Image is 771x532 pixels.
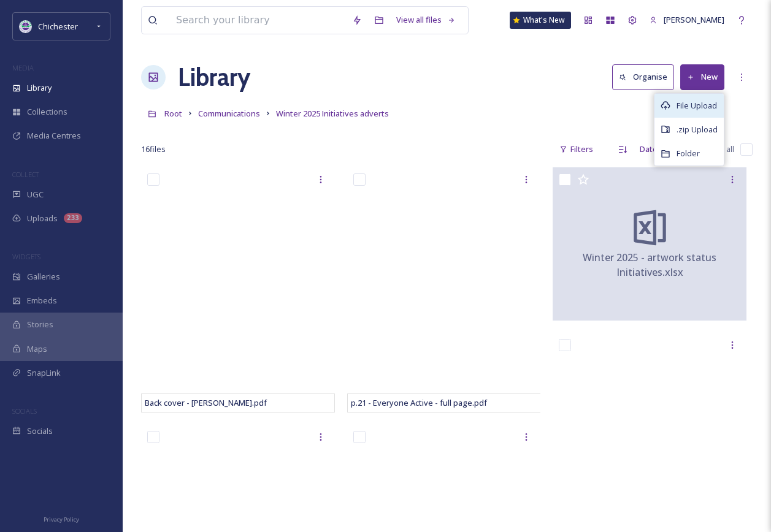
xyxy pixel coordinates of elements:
[164,108,182,119] span: Root
[27,82,52,94] span: Library
[12,252,40,261] span: WIDGETS
[20,20,32,32] img: Logo_of_Chichester_District_Council.png
[12,406,37,416] span: SOCIALS
[178,59,250,96] a: Library
[38,21,78,32] span: Chichester
[12,170,39,179] span: COLLECT
[198,108,260,119] span: Communications
[27,130,81,142] span: Media Centres
[680,64,724,89] button: New
[677,124,718,135] span: .zip Upload
[27,319,53,330] span: Stories
[27,271,60,283] span: Galleries
[390,8,462,32] a: View all files
[677,148,700,159] span: Folder
[198,106,260,121] a: Communications
[27,295,57,306] span: Embeds
[276,108,389,119] span: Winter 2025 Initiatives adverts
[141,143,166,155] span: 16 file s
[27,189,44,200] span: UGC
[510,12,571,29] a: What's New
[145,397,267,408] span: Back cover - [PERSON_NAME].pdf
[164,106,182,121] a: Root
[612,64,674,89] button: Organise
[44,511,79,526] a: Privacy Policy
[170,7,346,34] input: Search your library
[612,64,680,89] a: Organise
[553,137,599,161] div: Filters
[677,100,717,112] span: File Upload
[276,106,389,121] a: Winter 2025 Initiatives adverts
[27,106,67,118] span: Collections
[643,8,731,32] a: [PERSON_NAME]
[664,14,724,25] span: [PERSON_NAME]
[12,63,34,72] span: MEDIA
[27,213,58,224] span: Uploads
[27,343,47,355] span: Maps
[27,425,53,437] span: Socials
[634,137,696,161] div: Date Created
[64,213,82,223] div: 233
[44,515,79,523] span: Privacy Policy
[27,367,61,379] span: SnapLink
[351,397,487,408] span: p.21 - Everyone Active - full page.pdf
[553,250,746,279] span: Winter 2025 - artwork status Initiatives.xlsx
